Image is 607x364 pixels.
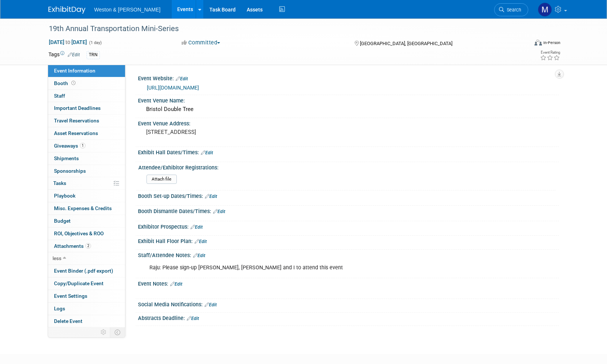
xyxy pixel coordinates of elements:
span: [DATE] [DATE] [48,39,87,45]
a: Event Information [48,65,125,77]
div: Exhibit Hall Dates/Times: [138,147,559,156]
span: Important Deadlines [54,105,101,111]
a: Important Deadlines [48,102,125,114]
span: Budget [54,218,71,224]
a: Edit [205,302,217,307]
a: Edit [201,150,213,155]
div: Event Rating [540,51,560,54]
a: Search [494,3,528,16]
span: to [64,39,71,45]
a: Giveaways1 [48,140,125,152]
td: Tags [48,51,80,59]
a: Asset Reservations [48,127,125,139]
span: Delete Event [54,318,82,324]
div: In-Person [543,40,560,45]
a: Booth [48,77,125,90]
span: (1 day) [88,40,102,45]
a: Tasks [48,177,125,189]
span: Tasks [53,180,66,186]
span: less [53,255,61,261]
a: Edit [176,76,188,81]
img: Format-Inperson.png [535,40,542,45]
span: Copy/Duplicate Event [54,280,104,286]
a: Event Binder (.pdf export) [48,265,125,277]
span: Shipments [54,155,79,161]
a: Budget [48,215,125,227]
div: Event Notes: [138,278,559,288]
div: Event Venue Name: [138,95,559,104]
a: Edit [190,225,203,230]
span: Logs [54,306,65,311]
a: Travel Reservations [48,115,125,127]
a: Shipments [48,152,125,165]
div: 19th Annual Transportation Mini-Series [46,22,517,36]
a: Copy/Duplicate Event [48,277,125,290]
img: Mary Ann Trujillo [538,3,552,17]
div: Abstracts Deadline: [138,313,559,322]
a: Staff [48,90,125,102]
a: Edit [213,209,225,214]
span: ROI, Objectives & ROO [54,230,104,236]
div: TRN [87,51,100,59]
pre: [STREET_ADDRESS] [146,129,305,135]
a: Edit [193,253,205,258]
a: Edit [195,239,207,244]
div: Event Format [485,38,561,50]
a: Edit [205,194,217,199]
img: ExhibitDay [48,6,85,14]
span: 1 [80,143,85,148]
div: Social Media Notifications: [138,299,559,309]
div: Bristol Double Tree [144,104,553,115]
a: Edit [187,316,199,321]
div: Exhibitor Prospectus: [138,221,559,231]
a: Attachments2 [48,240,125,252]
span: Weston & [PERSON_NAME] [94,7,161,13]
a: [URL][DOMAIN_NAME] [147,85,199,91]
span: Booth [54,80,77,86]
a: Edit [68,52,80,57]
span: Travel Reservations [54,118,99,124]
td: Personalize Event Tab Strip [97,327,110,337]
a: ROI, Objectives & ROO [48,227,125,240]
div: Event Website: [138,73,559,82]
a: Sponsorships [48,165,125,177]
span: [GEOGRAPHIC_DATA], [GEOGRAPHIC_DATA] [360,41,452,46]
div: Attendee/Exhibitor Registrations: [138,162,556,171]
a: less [48,252,125,264]
a: Playbook [48,190,125,202]
a: Misc. Expenses & Credits [48,202,125,215]
span: Event Binder (.pdf export) [54,268,113,274]
span: Giveaways [54,143,85,149]
span: Asset Reservations [54,130,98,136]
div: Exhibit Hall Floor Plan: [138,236,559,245]
span: Event Information [54,68,95,74]
a: Edit [170,282,182,287]
a: Event Settings [48,290,125,302]
span: 2 [85,243,91,249]
td: Toggle Event Tabs [110,327,125,337]
div: Booth Set-up Dates/Times: [138,191,559,200]
span: Booth not reserved yet [70,80,77,86]
a: Delete Event [48,315,125,327]
span: Staff [54,93,65,99]
span: Event Settings [54,293,87,299]
span: Search [504,7,521,13]
span: Attachments [54,243,91,249]
a: Logs [48,303,125,315]
div: Staff/Attendee Notes: [138,250,559,259]
span: Playbook [54,193,75,199]
span: Misc. Expenses & Credits [54,205,112,211]
div: Raju: Please sign-up [PERSON_NAME], [PERSON_NAME] and I to attend this event [144,260,478,275]
button: Committed [179,39,223,47]
span: Sponsorships [54,168,86,174]
div: Booth Dismantle Dates/Times: [138,206,559,215]
div: Event Venue Address: [138,118,559,127]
